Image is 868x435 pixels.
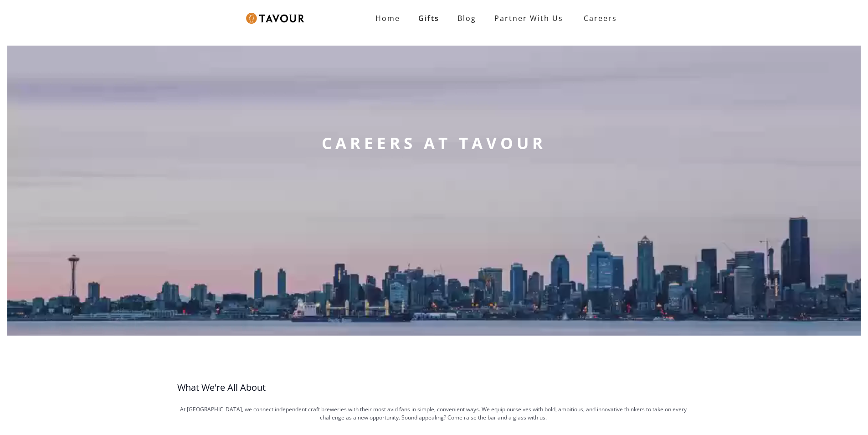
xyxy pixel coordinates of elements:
strong: Home [375,13,400,23]
h3: What We're All About [177,379,690,396]
p: At [GEOGRAPHIC_DATA], we connect independent craft breweries with their most avid fans in simple,... [177,405,690,422]
a: Careers [572,5,624,31]
a: Blog [448,9,485,27]
a: Home [366,9,409,27]
strong: Careers [584,9,617,27]
a: partner with us [485,9,572,27]
a: Gifts [409,9,448,27]
strong: CAREERS AT TAVOUR [322,132,546,154]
